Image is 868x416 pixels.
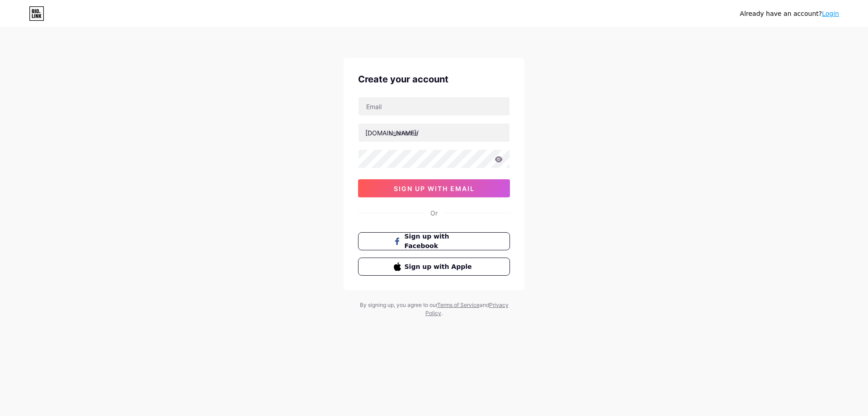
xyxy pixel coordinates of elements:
div: Or [430,208,438,218]
div: [DOMAIN_NAME]/ [365,128,419,138]
a: Login [822,10,839,17]
a: Terms of Service [437,301,480,308]
button: sign up with email [358,179,510,197]
button: Sign up with Apple [358,258,510,276]
div: Already have an account? [740,9,839,19]
div: Create your account [358,72,510,86]
input: username [359,124,509,142]
span: Sign up with Apple [405,262,475,272]
div: By signing up, you agree to our and . [357,301,511,317]
button: Sign up with Facebook [358,232,510,250]
span: Sign up with Facebook [405,232,475,251]
input: Email [359,97,509,115]
span: sign up with email [394,185,475,192]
